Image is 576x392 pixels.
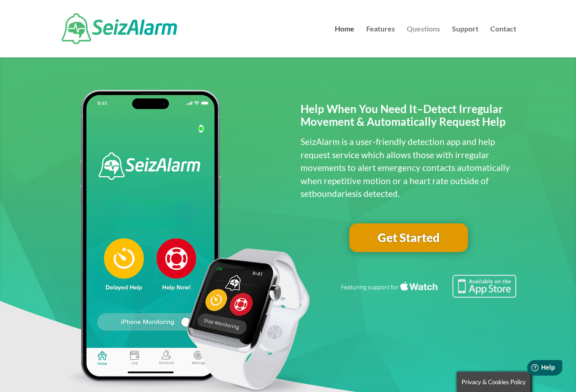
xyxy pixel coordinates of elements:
span: Privacy & Cookies Policy [462,378,526,386]
span: boundaries [312,188,356,199]
a: Support [452,26,478,57]
a: Home [335,26,354,57]
a: Featuring seizure detection support for the Apple Watch [339,289,516,299]
p: SeizAlarm is a user-friendly detection app and help request service which allows those with irreg... [301,135,516,201]
iframe: Help widget launcher [495,356,566,382]
a: Get Started [349,223,468,253]
h2: Help When You Need It–Detect Irregular Movement & Automatically Request Help [301,103,516,134]
img: Seizure detection available in the Apple App Store. [339,275,516,298]
a: Contact [490,26,516,57]
a: Questions [407,26,440,57]
img: SeizAlarm [62,13,177,44]
a: Features [366,26,395,57]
